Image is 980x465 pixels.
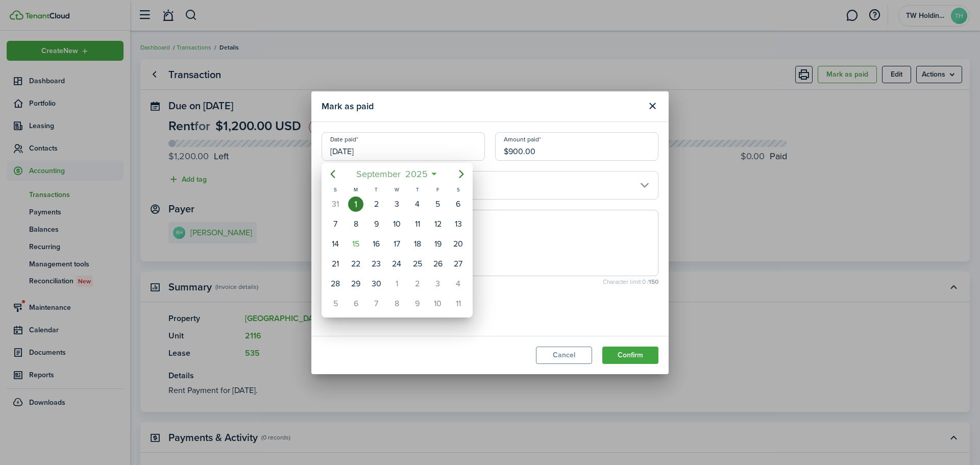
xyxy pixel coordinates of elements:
div: Saturday, October 4, 2025 [451,276,466,291]
div: Thursday, September 25, 2025 [410,256,425,272]
div: Sunday, September 14, 2025 [328,236,343,252]
div: Sunday, September 7, 2025 [328,216,343,232]
div: F [428,185,448,194]
div: Wednesday, October 8, 2025 [389,296,404,311]
div: Sunday, October 5, 2025 [328,296,343,311]
div: M [346,185,366,194]
div: Sunday, September 28, 2025 [328,276,343,291]
div: Thursday, September 4, 2025 [410,197,425,212]
div: Monday, September 29, 2025 [348,276,363,291]
div: Friday, October 3, 2025 [430,276,446,291]
div: Sunday, September 21, 2025 [328,256,343,272]
div: Wednesday, September 24, 2025 [389,256,404,272]
mbsc-button: Previous page [323,164,343,184]
span: 2025 [403,165,430,183]
div: Friday, September 12, 2025 [430,216,446,232]
div: T [407,185,428,194]
div: Wednesday, September 3, 2025 [389,197,404,212]
div: Saturday, September 27, 2025 [451,256,466,272]
div: Tuesday, September 23, 2025 [369,256,384,272]
div: Sunday, August 31, 2025 [328,197,343,212]
div: Thursday, October 2, 2025 [410,276,425,291]
div: Tuesday, September 30, 2025 [369,276,384,291]
mbsc-button: September2025 [350,165,434,183]
div: Tuesday, September 9, 2025 [369,216,384,232]
div: Thursday, September 18, 2025 [410,236,425,252]
div: Saturday, October 11, 2025 [451,296,466,311]
div: S [448,185,469,194]
div: Tuesday, October 7, 2025 [369,296,384,311]
div: Tuesday, September 2, 2025 [369,197,384,212]
div: Tuesday, September 16, 2025 [369,236,384,252]
div: Monday, September 1, 2025 [348,197,363,212]
div: Friday, September 5, 2025 [430,197,446,212]
div: Saturday, September 6, 2025 [451,197,466,212]
div: T [366,185,386,194]
div: Saturday, September 13, 2025 [451,216,466,232]
div: Wednesday, September 10, 2025 [389,216,404,232]
div: Wednesday, September 17, 2025 [389,236,404,252]
span: September [354,165,403,183]
div: Monday, September 8, 2025 [348,216,363,232]
div: W [386,185,407,194]
div: Thursday, September 11, 2025 [410,216,425,232]
div: Thursday, October 9, 2025 [410,296,425,311]
div: Wednesday, October 1, 2025 [389,276,404,291]
mbsc-button: Next page [451,164,472,184]
div: Saturday, September 20, 2025 [451,236,466,252]
div: Friday, September 26, 2025 [430,256,446,272]
div: Monday, September 22, 2025 [348,256,363,272]
div: S [325,185,346,194]
div: Today, Monday, September 15, 2025 [348,236,363,252]
div: Monday, October 6, 2025 [348,296,363,311]
div: Friday, October 10, 2025 [430,296,446,311]
div: Friday, September 19, 2025 [430,236,446,252]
